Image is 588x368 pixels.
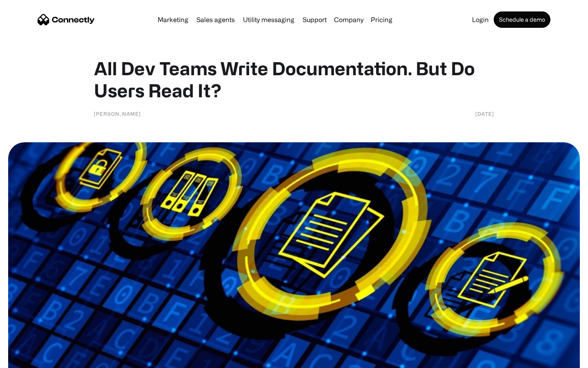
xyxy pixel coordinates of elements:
[475,110,494,118] div: [DATE]
[94,110,141,118] div: [PERSON_NAME]
[469,16,492,23] a: Login
[367,16,396,23] a: Pricing
[193,16,238,23] a: Sales agents
[494,11,550,28] a: Schedule a demo
[8,354,49,365] aside: Language selected: English
[94,57,494,101] h1: All Dev Teams Write Documentation. But Do Users Read It?
[332,14,366,25] div: Company
[334,14,363,25] div: Company
[38,13,95,26] a: home
[16,354,49,365] ul: Language list
[240,16,298,23] a: Utility messaging
[299,16,330,23] a: Support
[154,16,192,23] a: Marketing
